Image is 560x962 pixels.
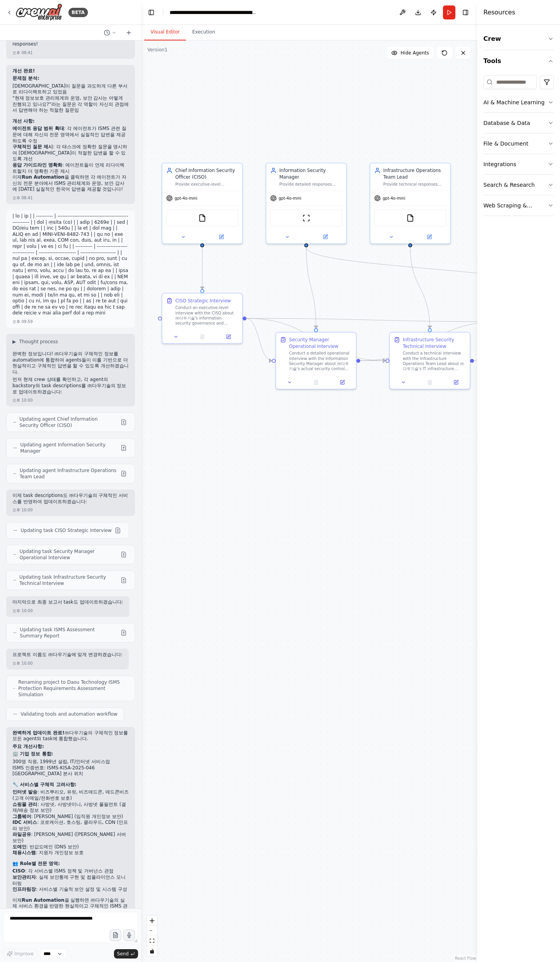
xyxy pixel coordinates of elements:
[175,167,238,180] div: Chief Information Security Officer (CISO)
[401,50,429,56] span: Hide Agents
[198,214,206,222] img: FileReadTool
[20,627,117,639] span: Updating task ISMS Assessment Summary Report
[455,956,476,960] a: React Flow attribution
[460,7,471,18] button: Hide right sidebar
[12,83,129,95] li: [DEMOGRAPHIC_DATA]이 질문을 과도하게 다른 부서로 리다이렉트하고 있었음
[147,916,157,956] div: React Flow controls
[387,47,434,59] button: Hide Agents
[12,868,25,874] strong: CISO
[12,832,31,837] strong: 파일공유
[12,319,33,325] div: 오후 09:59
[279,182,342,187] div: Provide detailed responses about the actual implementation and operational status of {company_nam...
[247,315,272,364] g: Edge from d2aa1915-6748-4d2b-85e3-3cd2a29902e2 to 084f3911-6161-40f5-a53d-9040291dd3e2
[20,442,117,454] span: Updating agent Information Security Manager
[483,202,548,209] div: Web Scraping & Browsing
[279,167,342,180] div: Information Security Manager
[483,92,554,112] button: AI & Machine Learning
[12,874,129,887] li: : 실제 보안통제 구현 및 컴플라이언스 모니터링
[12,820,129,832] li: : 코로케이션, 호스팅, 클라우드, CDN (인프라 보안)
[383,196,405,201] span: gpt-4o-mini
[162,293,243,344] div: CISO Strategic InterviewConduct an executive-level interview with the CISO about ㈜다우기술's informat...
[12,861,60,866] strong: 👥 Role별 전문 영역:
[12,351,129,375] p: 완벽한 정보입니다! ㈜다우기술의 구체적인 정보를 automation에 통합하여 agents들이 이를 기반으로 더 현실적이고 구체적인 답변을 할 수 있도록 개선하겠습니다.
[303,247,319,328] g: Edge from 86908b37-98ac-4275-8ecc-adeff03e7df9 to 084f3911-6161-40f5-a53d-9040291dd3e2
[483,160,516,168] div: Integrations
[12,174,129,193] p: 이제 을 클릭하면 각 에이전트가 자신의 전문 분야에서 ISMS 관리체계와 운영, 보안 감사에 [DATE] 실질적인 한국어 답변을 제공할 것입니다!
[12,802,129,814] li: : 사방넷, 사방넷미니, 사방넷 풀필먼트 (결제/배송 정보 보안)
[302,214,310,222] img: ScrapeWebsiteTool
[12,162,129,174] li: : 에이전트들이 언제 리다이렉트할지 더 명확한 기준 제시
[383,182,446,187] div: Provide technical responses about {company_name}'s IT infrastructure security configurations, inc...
[12,820,37,825] strong: IDC 서비스
[12,377,129,395] p: 먼저 현재 crew 상태를 확인하고, 각 agent의 backstory와 task descriptions를 ㈜다우기술의 정보로 업데이트하겠습니다:
[483,175,554,195] button: Search & Research
[12,126,64,131] strong: 에이전트 응답 범위 확대
[289,336,352,349] div: Security Manager Operational Interview
[411,233,448,241] button: Open in side panel
[12,68,35,74] strong: 개선 완료!
[483,119,530,127] div: Database & Data
[12,751,53,757] strong: 🏢 기업 정보 통합:
[12,126,129,144] li: : 각 에이전트가 ISMS 관련 질문에 대해 자신의 전문 영역에서 실질적인 답변을 제공하도록 수정
[383,167,446,180] div: Infrastructure Operations Team Lead
[110,929,121,941] button: Upload files
[19,574,117,586] span: Updating task Infrastructure Security Technical Interview
[199,247,206,289] g: Edge from 78fd959b-fa9b-45a9-9c0f-ce79e45d113a to d2aa1915-6748-4d2b-85e3-3cd2a29902e2
[12,195,33,201] div: 오후 08:41
[21,527,112,534] span: Updating task CISO Strategic Interview
[307,233,343,241] button: Open in side panel
[303,247,547,289] g: Edge from 86908b37-98ac-4275-8ecc-adeff03e7df9 to 1410a5ca-6266-4e6f-adfa-7533aee9a25a
[68,8,88,17] div: BETA
[12,75,39,81] strong: 문제점 분석:
[12,844,26,850] strong: 도메인
[278,196,301,201] span: gpt-4o-mini
[289,351,352,371] div: Conduct a detailed operational interview with the Information Security Manager about ㈜다우기술's actu...
[12,339,58,345] button: ▶Thought process
[445,378,467,386] button: Open in side panel
[122,28,135,37] button: Start a new chat
[19,416,117,428] span: Updating agent Chief Information Security Officer (CISO)
[12,887,129,893] li: : 서비스별 기술적 보안 설정 및 시스템 구성
[12,850,129,856] li: : 지원자 개인정보 보호
[275,332,357,390] div: Security Manager Operational InterviewConduct a detailed operational interview with the Informati...
[12,652,122,658] p: 프로젝트 이름도 ㈜다우기술에 맞게 변경하겠습니다:
[483,72,554,222] div: Tools
[170,9,257,16] nav: breadcrumb
[12,874,36,880] strong: 보안관리자
[369,163,451,244] div: Infrastructure Operations Team LeadProvide technical responses about {company_name}'s IT infrastr...
[12,789,37,795] strong: 인터넷 발송
[12,397,33,403] div: 오후 10:00
[147,47,168,53] div: Version 1
[12,897,129,916] p: 이제 을 실행하면 ㈜다우기술의 실제 서비스 환경을 반영한 현실적이고 구체적인 ISMS 관리체계 평가 답변을 한국어로 받을 수 있습니다!
[12,765,129,771] li: ISMS 인증번호: ISMS-KISA-2025-046
[3,949,37,959] button: Improve
[12,95,129,114] li: "현재 정보보호 관리체계와 운영, 보안 감사는 어떻게 진행되고 있나요?"라는 질문은 각 역할이 자신의 관점에서 답변해야 하는 적절한 질문임
[22,174,65,180] strong: Run Automation
[12,887,36,892] strong: 인프라팀장
[144,24,186,40] button: Visual Editor
[12,599,123,606] p: 마지막으로 최종 보고서 task도 업데이트하겠습니다:
[483,140,528,147] div: File & Document
[14,951,33,957] span: Improve
[101,28,119,37] button: Switch to previous chat
[162,163,243,244] div: Chief Information Security Officer (CISO)Provide executive-level responses about {company_name}'s...
[247,315,499,325] g: Edge from d2aa1915-6748-4d2b-85e3-3cd2a29902e2 to 1410a5ca-6266-4e6f-adfa-7533aee9a25a
[117,951,129,957] span: Send
[12,814,129,820] li: : [PERSON_NAME] (임직원 개인정보 보안)
[12,144,53,149] strong: 구체적인 질문 제시
[407,247,433,328] g: Edge from 945b6731-04b2-4c4f-b1f9-cc31dab9b5d7 to f785292d-b882-4cac-b4bf-d7ca307339bd
[483,133,554,154] button: File & Document
[483,195,554,216] button: Web Scraping & Browsing
[175,305,238,326] div: Conduct an executive-level interview with the CISO about ㈜다우기술's information security governance ...
[18,679,128,698] span: Renaming project to Daou Technology ISMS Protection Requirements Assessment Simulation
[483,50,554,72] button: Tools
[403,351,466,371] div: Conduct a technical interview with the Infrastructure Operations Team Lead about ㈜다우기술's IT infra...
[12,144,129,162] li: : 각 태스크에 정확한 질문을 명시하여 [DEMOGRAPHIC_DATA]이 적절한 답변을 할 수 있도록 개선
[123,929,135,941] button: Click to speak your automation idea
[203,233,240,241] button: Open in side panel
[12,832,129,844] li: : [PERSON_NAME] ([PERSON_NAME] 서버 보안)
[406,214,414,222] img: FileReadTool
[403,336,466,349] div: Infrastructure Security Technical Interview
[12,660,33,666] div: 오후 10:00
[22,897,65,903] strong: Run Automation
